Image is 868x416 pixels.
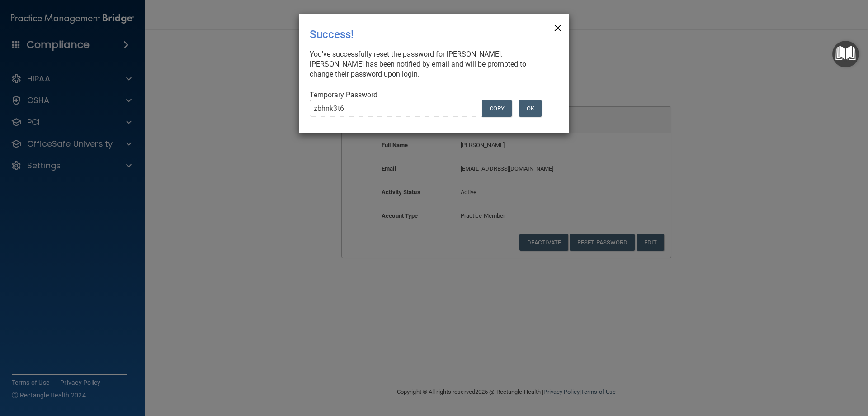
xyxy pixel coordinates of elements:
[554,18,562,36] span: ×
[310,21,521,48] div: Success!
[482,100,512,117] button: COPY
[832,41,859,67] button: Open Resource Center
[310,91,377,99] span: Temporary Password
[519,100,542,117] button: OK
[310,49,551,79] div: You've successfully reset the password for [PERSON_NAME]. [PERSON_NAME] has been notified by emai...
